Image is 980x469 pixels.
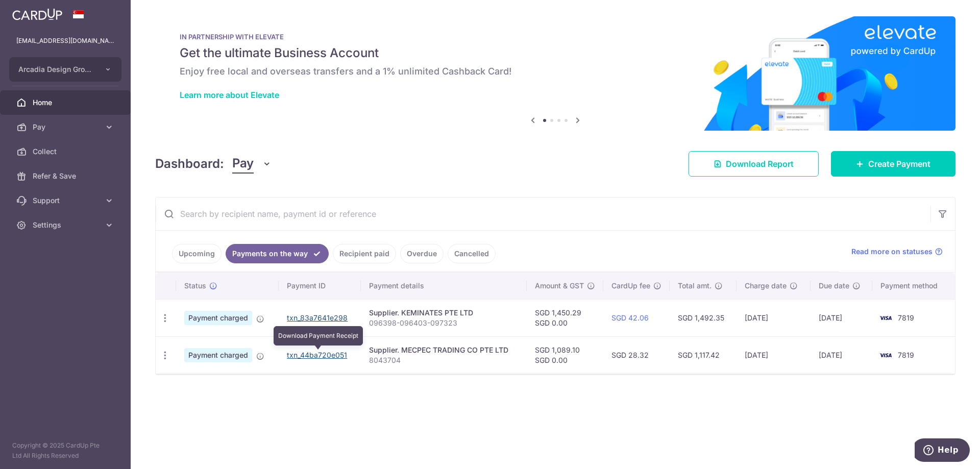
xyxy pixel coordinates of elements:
td: SGD 28.32 [603,336,670,374]
a: Read more on statuses [851,246,943,257]
span: Amount & GST [535,281,584,291]
a: SGD 42.06 [611,313,649,322]
p: [EMAIL_ADDRESS][DOMAIN_NAME] [16,36,114,46]
span: Status [184,281,206,291]
div: Download Payment Receipt [274,326,363,345]
span: Arcadia Design Group Pte Ltd [18,64,94,75]
a: Cancelled [448,244,496,263]
span: Pay [33,122,100,132]
span: Pay [232,154,254,174]
span: Create Payment [868,158,930,170]
button: Pay [232,154,272,174]
a: Learn more about Elevate [180,90,279,100]
img: Renovation banner [155,16,955,131]
span: Charge date [745,281,787,291]
span: Payment charged [184,348,252,362]
span: Support [33,195,100,206]
div: Supplier. KEMINATES PTE LTD [369,308,519,318]
td: SGD 1,492.35 [670,299,737,336]
span: Read more on statuses [851,246,933,257]
span: Total amt. [678,281,712,291]
a: Payments on the way [226,244,329,263]
span: 7819 [898,351,914,359]
span: Refer & Save [33,171,100,181]
img: Bank Card [875,349,896,361]
a: Create Payment [831,151,955,177]
span: CardUp fee [611,281,650,291]
button: Arcadia Design Group Pte Ltd [9,57,121,82]
td: [DATE] [737,336,811,374]
span: Settings [33,220,100,230]
a: Download Report [689,151,819,177]
th: Payment method [872,273,955,299]
td: [DATE] [737,299,811,336]
span: Due date [819,281,849,291]
span: Download Report [726,158,794,170]
h4: Dashboard: [155,155,224,173]
a: txn_83a7641e298 [287,313,348,322]
a: Upcoming [172,244,222,263]
p: 8043704 [369,355,519,365]
a: txn_44ba720e051 [287,351,347,359]
a: Recipient paid [333,244,396,263]
input: Search by recipient name, payment id or reference [156,198,930,230]
h5: Get the ultimate Business Account [180,45,931,61]
span: Payment charged [184,311,252,325]
img: Bank Card [875,312,896,324]
p: IN PARTNERSHIP WITH ELEVATE [180,33,931,41]
div: Supplier. MECPEC TRADING CO PTE LTD [369,345,519,355]
span: 7819 [898,313,914,322]
a: Overdue [400,244,444,263]
td: [DATE] [811,336,872,374]
span: Home [33,97,100,108]
span: Collect [33,146,100,157]
img: CardUp [12,8,62,20]
p: 096398-096403-097323 [369,318,519,328]
td: SGD 1,089.10 SGD 0.00 [527,336,603,374]
td: SGD 1,117.42 [670,336,737,374]
h6: Enjoy free local and overseas transfers and a 1% unlimited Cashback Card! [180,65,931,78]
th: Payment ID [279,273,361,299]
iframe: Opens a widget where you can find more information [915,438,970,464]
td: [DATE] [811,299,872,336]
td: SGD 1,450.29 SGD 0.00 [527,299,603,336]
th: Payment details [361,273,527,299]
